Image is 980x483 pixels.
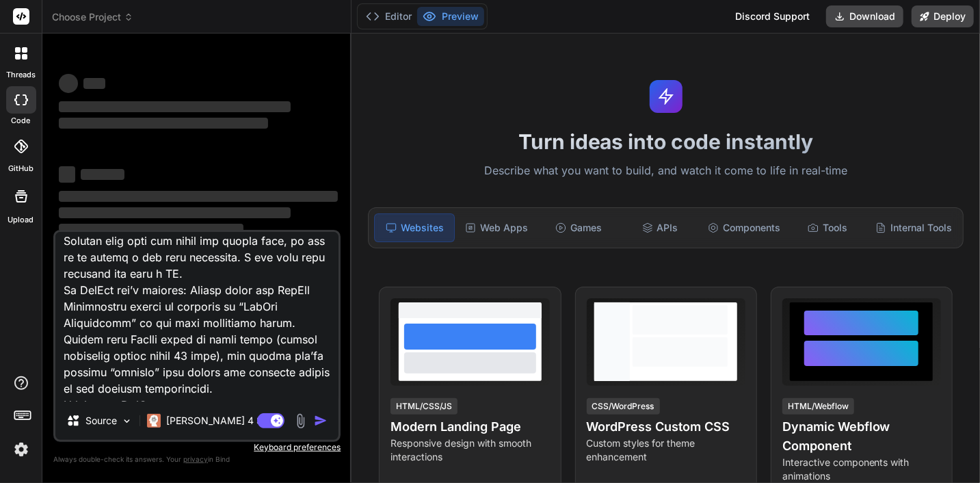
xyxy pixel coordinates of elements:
[390,398,458,415] div: HTML/CSS/JS
[83,78,105,89] span: ‌
[374,213,454,242] div: Websites
[59,191,338,202] span: ‌
[6,69,36,81] label: threads
[121,415,133,427] img: Pick Models
[360,129,972,154] h1: Turn ideas into code instantly
[166,414,268,428] p: [PERSON_NAME] 4 S..
[360,162,972,180] p: Describe what you want to build, and watch it come to life in real-time
[8,163,34,174] label: GitHub
[620,213,699,242] div: APIs
[870,213,957,242] div: Internal Tools
[782,456,941,483] p: Interactive components with animations
[789,213,867,242] div: Tools
[912,5,974,27] button: Deploy
[587,436,745,464] p: Custom styles for theme enhancement
[147,414,161,428] img: Claude 4 Sonnet
[360,7,417,26] button: Editor
[53,453,341,466] p: Always double-check its answers. Your in Bind
[8,214,34,226] label: Upload
[10,438,33,461] img: settings
[85,414,117,428] p: Source
[782,417,941,456] h4: Dynamic Webflow Component
[59,224,243,235] span: ‌
[55,232,339,402] textarea: Loremipsumd sitam Consec: Adipi Elitse (Doei, TempOrinci), utlab-etdolorema, aliqu-enimad-mini (V...
[826,5,903,27] button: Download
[59,118,268,129] span: ‌
[539,213,618,242] div: Games
[12,115,31,127] label: code
[390,436,549,464] p: Responsive design with smooth interactions
[702,213,786,242] div: Components
[52,10,133,24] span: Choose Project
[293,413,308,429] img: attachment
[59,74,78,93] span: ‌
[59,166,75,183] span: ‌
[314,414,328,428] img: icon
[587,417,745,436] h4: WordPress Custom CSS
[417,7,484,26] button: Preview
[727,5,818,27] div: Discord Support
[183,455,208,463] span: privacy
[59,101,291,112] span: ‌
[458,213,536,242] div: Web Apps
[59,207,291,218] span: ‌
[587,398,660,415] div: CSS/WordPress
[782,398,854,415] div: HTML/Webflow
[390,417,549,436] h4: Modern Landing Page
[81,169,124,180] span: ‌
[53,442,341,453] p: Keyboard preferences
